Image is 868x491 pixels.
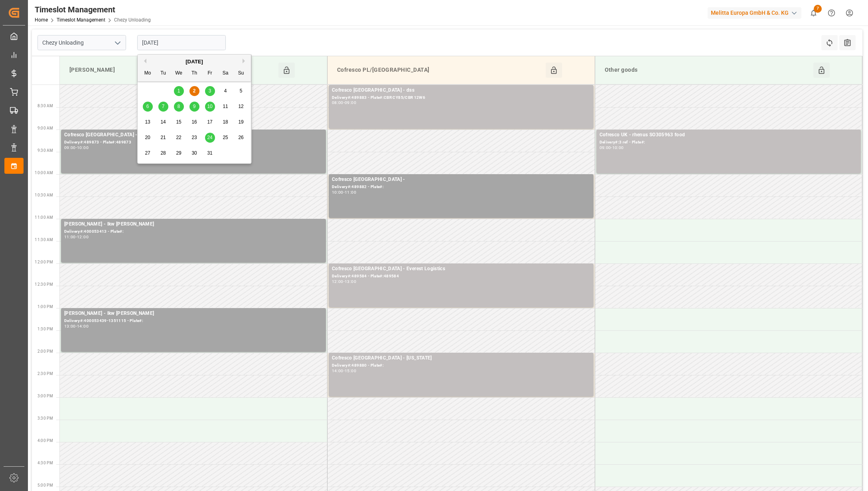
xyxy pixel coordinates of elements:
[140,83,249,161] div: month 2025-10
[240,88,243,94] span: 5
[142,59,146,63] button: Previous Month
[35,215,53,220] span: 11:00 AM
[345,101,356,104] div: 09:00
[143,133,153,143] div: Choose Monday, October 20th, 2025
[238,119,243,125] span: 19
[37,327,53,331] span: 1:30 PM
[205,133,215,143] div: Choose Friday, October 24th, 2025
[332,369,343,373] div: 14:00
[600,139,858,146] div: Delivery#:3 ref - Plate#:
[332,280,343,283] div: 12:00
[189,86,199,96] div: Choose Thursday, October 2nd, 2025
[64,324,76,328] div: 13:00
[334,63,546,78] div: Cofresco PL/[GEOGRAPHIC_DATA]
[207,119,212,125] span: 17
[611,146,612,149] div: -
[332,362,590,369] div: Delivery#:489880 - Plate#:
[193,88,196,94] span: 2
[189,148,199,158] div: Choose Thursday, October 30th, 2025
[138,58,251,66] div: [DATE]
[221,86,231,96] div: Choose Saturday, October 4th, 2025
[189,102,199,112] div: Choose Thursday, October 9th, 2025
[236,69,246,79] div: Su
[236,102,246,112] div: Choose Sunday, October 12th, 2025
[64,310,323,318] div: [PERSON_NAME] - lkw [PERSON_NAME]
[207,104,212,109] span: 10
[207,150,212,156] span: 31
[77,146,89,149] div: 10:00
[35,260,53,264] span: 12:00 PM
[37,304,53,309] span: 1:00 PM
[35,17,48,23] a: Home
[76,235,77,239] div: -
[243,59,247,63] button: Next Month
[158,148,168,158] div: Choose Tuesday, October 28th, 2025
[145,135,150,140] span: 20
[708,7,801,19] div: Melitta Europa GmbH & Co. KG
[64,318,323,324] div: Delivery#:400053439-1351115 - Plate#:
[37,349,53,354] span: 2:00 PM
[332,176,590,184] div: Cofresco [GEOGRAPHIC_DATA] -
[35,238,53,242] span: 11:30 AM
[236,86,246,96] div: Choose Sunday, October 5th, 2025
[37,35,126,50] input: Type to search/select
[146,104,149,109] span: 6
[224,88,227,94] span: 4
[143,117,153,127] div: Choose Monday, October 13th, 2025
[205,86,215,96] div: Choose Friday, October 3rd, 2025
[64,131,323,139] div: Cofresco [GEOGRAPHIC_DATA] - Mielczarek
[37,416,53,420] span: 3:30 PM
[64,146,76,149] div: 09:00
[160,119,166,125] span: 14
[600,131,858,139] div: Cofresco UK - rhenus SO305963 food
[191,150,197,156] span: 30
[176,119,181,125] span: 15
[145,150,150,156] span: 27
[205,148,215,158] div: Choose Friday, October 31st, 2025
[805,4,823,22] button: show 7 new notifications
[221,133,231,143] div: Choose Saturday, October 25th, 2025
[221,69,231,79] div: Sa
[35,171,53,175] span: 10:00 AM
[238,104,243,109] span: 12
[35,282,53,287] span: 12:30 PM
[221,117,231,127] div: Choose Saturday, October 18th, 2025
[602,63,813,78] div: Other goods
[708,5,805,20] button: Melitta Europa GmbH & Co. KG
[174,69,184,79] div: We
[143,102,153,112] div: Choose Monday, October 6th, 2025
[64,228,323,235] div: Delivery#:400053413 - Plate#:
[209,88,211,94] span: 3
[223,119,228,125] span: 18
[64,235,76,239] div: 11:00
[236,133,246,143] div: Choose Sunday, October 26th, 2025
[343,191,345,194] div: -
[191,119,197,125] span: 16
[332,184,590,191] div: Delivery#:489882 - Plate#:
[332,354,590,362] div: Cofresco [GEOGRAPHIC_DATA] - [US_STATE]
[332,265,590,273] div: Cofresco [GEOGRAPHIC_DATA] - Everest Logistics
[205,117,215,127] div: Choose Friday, October 17th, 2025
[37,394,53,398] span: 3:00 PM
[189,117,199,127] div: Choose Thursday, October 16th, 2025
[189,69,199,79] div: Th
[174,148,184,158] div: Choose Wednesday, October 29th, 2025
[77,324,89,328] div: 14:00
[191,135,197,140] span: 23
[205,102,215,112] div: Choose Friday, October 10th, 2025
[823,4,840,22] button: Help Center
[193,104,196,109] span: 9
[238,135,243,140] span: 26
[343,280,345,283] div: -
[37,126,53,130] span: 9:00 AM
[332,86,590,94] div: Cofresco [GEOGRAPHIC_DATA] - dss
[332,101,343,104] div: 08:00
[160,150,166,156] span: 28
[158,69,168,79] div: Tu
[332,191,343,194] div: 10:00
[158,133,168,143] div: Choose Tuesday, October 21st, 2025
[223,135,228,140] span: 25
[77,235,89,239] div: 12:00
[236,117,246,127] div: Choose Sunday, October 19th, 2025
[76,324,77,328] div: -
